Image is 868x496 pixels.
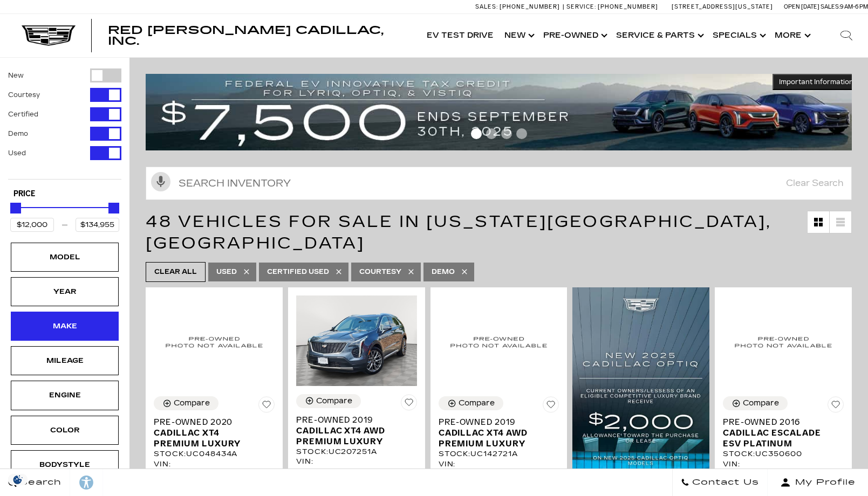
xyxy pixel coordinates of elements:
span: Pre-Owned 2019 [296,415,409,425]
div: Compare [174,398,210,408]
div: VIN: [US_VEHICLE_IDENTIFICATION_NUMBER] [439,459,559,479]
a: Specials [707,14,769,57]
span: Search [17,475,61,490]
span: Cadillac XT4 AWD Premium Luxury [439,428,551,449]
a: Pre-Owned 2020Cadillac XT4 Premium Luxury [154,417,275,449]
span: Sales: [475,3,498,10]
a: Pre-Owned 2019Cadillac XT4 AWD Premium Luxury [296,415,417,447]
button: Save Vehicle [543,396,559,417]
div: VIN: [US_VEHICLE_IDENTIFICATION_NUMBER] [154,459,275,479]
button: Compare Vehicle [439,396,503,410]
span: Cadillac XT4 Premium Luxury [154,428,266,449]
div: Mileage [38,355,92,367]
span: [PHONE_NUMBER] [500,3,560,10]
a: Pre-Owned 2016Cadillac Escalade ESV Platinum [723,417,844,449]
div: Color [38,424,92,436]
div: Stock : UC048434A [154,449,275,459]
div: Stock : UC207251A [296,447,417,457]
a: Service & Parts [611,14,707,57]
input: Maximum [76,218,119,232]
img: 2016 Cadillac Escalade ESV Platinum [723,295,844,388]
span: Service: [566,3,596,10]
div: VIN: [US_VEHICLE_IDENTIFICATION_NUMBER] [296,457,417,476]
label: New [8,70,24,81]
a: [STREET_ADDRESS][US_STATE] [672,3,773,10]
input: Search Inventory [146,167,852,200]
span: Contact Us [689,475,759,490]
div: ModelModel [11,243,119,272]
div: Compare [743,398,779,408]
img: 2019 Cadillac XT4 AWD Premium Luxury [439,295,559,388]
a: Pre-Owned [538,14,611,57]
span: Go to slide 2 [486,128,497,139]
span: Certified Used [267,265,329,279]
img: 2020 Cadillac XT4 Premium Luxury [154,295,275,388]
div: Stock : UC350600 [723,449,844,459]
span: Demo [432,265,455,279]
div: Maximum Price [108,203,119,213]
a: EV Test Drive [421,14,499,57]
span: My Profile [791,475,856,490]
svg: Click to toggle on voice search [151,172,170,191]
span: Go to slide 3 [501,128,512,139]
button: Compare Vehicle [296,394,361,408]
div: EngineEngine [11,381,119,410]
h5: Price [13,189,116,199]
div: Make [38,320,92,332]
button: Save Vehicle [401,394,417,415]
button: Save Vehicle [258,396,275,417]
span: Pre-Owned 2019 [439,417,551,428]
button: Important Information [773,74,860,90]
span: Cadillac Escalade ESV Platinum [723,428,836,449]
button: More [769,14,814,57]
img: vrp-tax-ending-august-version [146,74,860,150]
div: Price [10,199,119,232]
span: Red [PERSON_NAME] Cadillac, Inc. [108,24,384,47]
div: Engine [38,389,92,401]
a: Pre-Owned 2019Cadillac XT4 AWD Premium Luxury [439,417,559,449]
a: New [499,14,538,57]
img: Opt-Out Icon [5,474,30,485]
div: Minimum Price [10,203,21,213]
button: Compare Vehicle [723,396,788,410]
img: 2019 Cadillac XT4 AWD Premium Luxury [296,295,417,386]
section: Click to Open Cookie Consent Modal [5,474,30,485]
div: ColorColor [11,416,119,445]
div: Bodystyle [38,459,92,471]
label: Demo [8,128,28,139]
span: Cadillac XT4 AWD Premium Luxury [296,425,409,447]
label: Certified [8,109,38,120]
a: Service: [PHONE_NUMBER] [563,4,661,10]
img: Cadillac Dark Logo with Cadillac White Text [22,25,76,46]
div: VIN: [US_VEHICLE_IDENTIFICATION_NUMBER] [723,459,844,479]
label: Courtesy [8,89,40,100]
div: Stock : UC142721A [439,449,559,459]
button: Save Vehicle [828,396,844,417]
a: Sales: [PHONE_NUMBER] [475,4,563,10]
span: Pre-Owned 2020 [154,417,266,428]
span: 48 Vehicles for Sale in [US_STATE][GEOGRAPHIC_DATA], [GEOGRAPHIC_DATA] [146,212,771,253]
span: [PHONE_NUMBER] [598,3,658,10]
span: Clear All [154,265,197,279]
div: Compare [316,396,352,406]
span: Important Information [779,78,853,86]
input: Minimum [10,218,54,232]
span: Courtesy [359,265,401,279]
span: Open [DATE] [784,3,819,10]
div: Year [38,286,92,298]
span: 9 AM-6 PM [840,3,868,10]
div: Model [38,251,92,263]
div: YearYear [11,277,119,306]
span: Go to slide 1 [471,128,482,139]
button: Compare Vehicle [154,396,218,410]
span: Pre-Owned 2016 [723,417,836,428]
div: BodystyleBodystyle [11,450,119,479]
a: Contact Us [672,469,768,496]
div: Filter by Vehicle Type [8,68,121,179]
span: Used [216,265,237,279]
span: Go to slide 4 [516,128,527,139]
button: Open user profile menu [768,469,868,496]
span: Sales: [821,3,840,10]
